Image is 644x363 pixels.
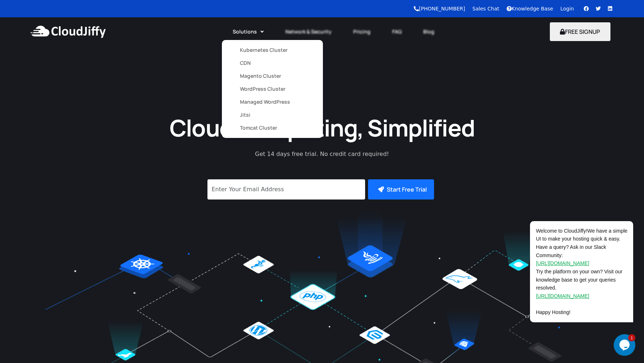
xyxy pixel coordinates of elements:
[507,6,553,12] a: Knowledge Base
[472,6,499,12] a: Sales Chat
[507,156,637,331] iframe: chat widget
[240,82,305,95] a: WordPress Cluster
[342,24,381,40] a: Pricing
[240,95,305,108] a: Managed WordPress
[560,6,574,12] a: Login
[223,150,421,158] p: Get 14 days free trial. No credit card required!
[240,108,305,121] a: Jitsi
[240,57,305,70] a: CDN
[240,44,305,57] a: Kubernetes Cluster
[275,24,342,40] a: Network & Security
[550,28,611,36] a: FREE SIGNUP
[222,24,275,40] a: Solutions
[412,24,445,40] a: Blog
[614,334,637,356] iframe: chat widget
[381,24,412,40] a: FAQ
[240,70,305,82] a: Magento Cluster
[550,22,611,41] button: FREE SIGNUP
[240,121,305,134] a: Tomcat Cluster
[368,179,434,200] button: Start Free Trial
[160,113,485,143] h1: Cloud Computing, Simplified
[414,6,465,12] a: [PHONE_NUMBER]
[207,179,365,200] input: Enter Your Email Address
